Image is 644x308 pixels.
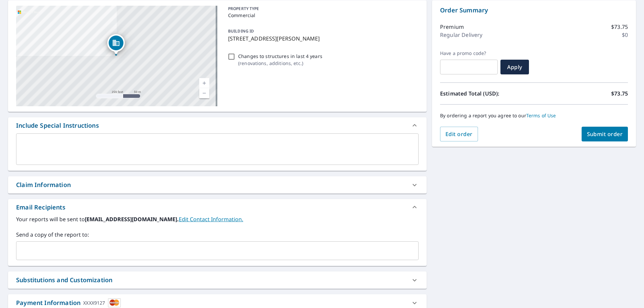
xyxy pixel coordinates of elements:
span: Edit order [445,130,473,138]
p: $0 [622,31,628,39]
div: Payment Information [16,298,121,307]
div: Dropped pin, building 1, Commercial property, 6035 Tyvola Glen Cir Charlotte, NC 28217 [107,34,125,55]
p: By ordering a report you agree to our [440,113,628,119]
div: Email Recipients [16,203,65,212]
button: Submit order [582,127,628,141]
span: Submit order [587,130,623,138]
div: Substitutions and Customization [16,275,112,285]
label: Have a promo code? [440,50,498,56]
span: Apply [506,63,524,71]
p: BUILDING ID [228,28,254,34]
img: cardImage [108,298,121,307]
label: Your reports will be sent to [16,215,419,223]
a: Current Level 17, Zoom In [199,78,209,88]
a: EditContactInfo [179,215,243,223]
a: Current Level 17, Zoom Out [199,88,209,98]
div: Substitutions and Customization [8,271,427,289]
p: Commercial [228,12,416,19]
div: XXXX9127 [83,298,105,307]
p: PROPERTY TYPE [228,6,416,12]
p: $73.75 [611,89,628,98]
div: Include Special Instructions [8,117,427,133]
p: Changes to structures in last 4 years [238,53,322,60]
div: Include Special Instructions [16,121,99,130]
p: Premium [440,23,464,31]
label: Send a copy of the report to: [16,231,419,239]
p: Estimated Total (USD): [440,89,534,98]
a: Terms of Use [526,112,556,119]
p: Order Summary [440,6,628,15]
div: Claim Information [8,176,427,193]
b: [EMAIL_ADDRESS][DOMAIN_NAME]. [85,215,179,223]
p: $73.75 [611,23,628,31]
button: Edit order [440,127,478,141]
button: Apply [500,60,529,74]
p: ( renovations, additions, etc. ) [238,60,322,67]
p: Regular Delivery [440,31,482,39]
div: Email Recipients [8,199,427,215]
div: Claim Information [16,180,71,189]
p: [STREET_ADDRESS][PERSON_NAME] [228,35,416,43]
